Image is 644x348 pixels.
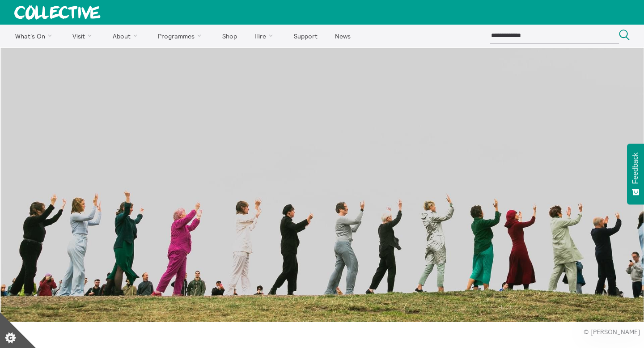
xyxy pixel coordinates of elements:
a: Shop [214,25,245,47]
a: Hire [247,25,284,47]
a: Visit [65,25,103,47]
span: Feedback [631,153,640,184]
a: Support [286,25,325,47]
a: What's On [7,25,63,47]
a: Programmes [150,25,213,47]
button: Feedback - Show survey [627,144,644,204]
a: News [327,25,358,47]
a: About [105,25,148,47]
